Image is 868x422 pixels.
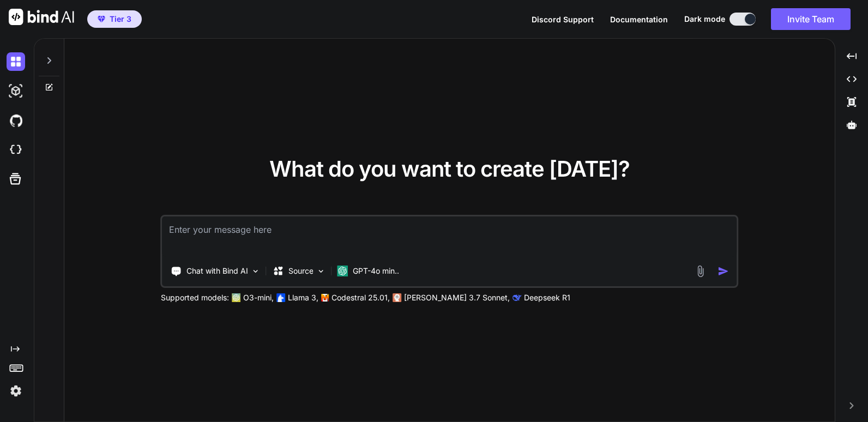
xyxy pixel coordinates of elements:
[337,266,348,276] img: GPT-4o mini
[317,267,326,276] img: Pick Models
[7,111,25,130] img: githubDark
[251,267,261,276] img: Pick Tools
[98,16,105,22] img: premium
[532,14,594,25] button: Discord Support
[684,14,725,25] span: Dark mode
[718,266,729,277] img: icon
[524,292,570,303] p: Deepseek R1
[7,52,25,71] img: darkChat
[110,14,131,25] span: Tier 3
[393,293,402,302] img: claude
[532,15,594,24] span: Discord Support
[513,293,522,302] img: claude
[243,292,274,303] p: O3-mini,
[353,266,399,276] p: GPT-4o min..
[288,292,318,303] p: Llama 3,
[186,266,248,276] p: Chat with Bind AI
[277,293,286,302] img: Llama2
[161,292,229,303] p: Supported models:
[87,10,142,28] button: premiumTier 3
[694,265,707,278] img: attachment
[7,382,25,400] img: settings
[610,15,668,24] span: Documentation
[269,155,630,182] span: What do you want to create [DATE]?
[610,14,668,25] button: Documentation
[331,292,390,303] p: Codestral 25.01,
[288,266,314,276] p: Source
[7,141,25,159] img: cloudideIcon
[7,82,25,100] img: darkAi-studio
[9,9,74,25] img: Bind AI
[771,8,851,30] button: Invite Team
[232,293,241,302] img: GPT-4
[404,292,510,303] p: [PERSON_NAME] 3.7 Sonnet,
[322,294,329,302] img: Mistral-AI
